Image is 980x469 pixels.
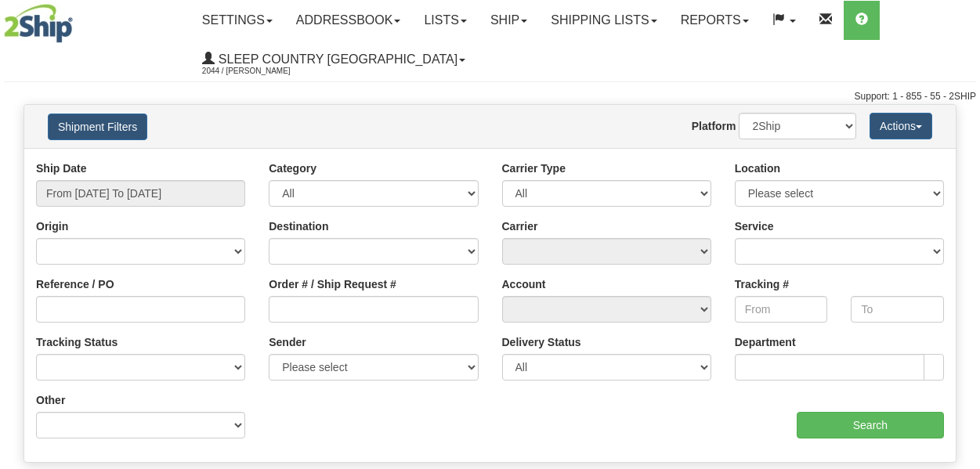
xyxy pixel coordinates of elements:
[269,276,396,292] label: Order # / Ship Request #
[215,52,457,66] span: Sleep Country [GEOGRAPHIC_DATA]
[36,392,65,408] label: Other
[539,1,668,40] a: Shipping lists
[692,118,736,134] label: Platform
[502,276,546,292] label: Account
[412,1,478,40] a: Lists
[36,276,114,292] label: Reference / PO
[36,334,118,350] label: Tracking Status
[735,296,828,323] input: From
[735,276,789,292] label: Tracking #
[48,114,147,140] button: Shipment Filters
[284,1,413,40] a: Addressbook
[269,161,316,176] label: Category
[190,1,284,40] a: Settings
[502,218,538,234] label: Carrier
[797,412,944,438] input: Search
[735,218,774,234] label: Service
[870,113,932,139] button: Actions
[502,161,566,176] label: Carrier Type
[479,1,539,40] a: Ship
[202,63,320,79] span: 2044 / [PERSON_NAME]
[36,161,87,176] label: Ship Date
[944,154,978,314] iframe: chat widget
[190,40,477,79] a: Sleep Country [GEOGRAPHIC_DATA] 2044 / [PERSON_NAME]
[502,334,581,350] label: Delivery Status
[4,4,73,43] img: logo2044.jpg
[4,90,976,103] div: Support: 1 - 855 - 55 - 2SHIP
[735,334,796,350] label: Department
[669,1,761,40] a: Reports
[851,296,944,323] input: To
[735,161,780,176] label: Location
[269,334,306,350] label: Sender
[269,218,328,234] label: Destination
[36,218,68,234] label: Origin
